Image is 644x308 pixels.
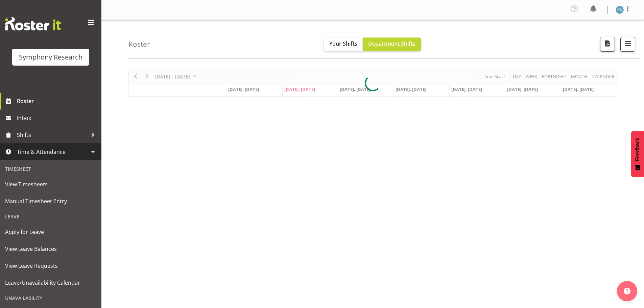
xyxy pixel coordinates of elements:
a: View Leave Requests [2,257,100,274]
span: View Leave Balances [5,244,96,254]
a: Manual Timesheet Entry [2,193,100,210]
div: Unavailability [2,291,100,305]
span: View Leave Requests [5,261,96,271]
a: View Leave Balances [2,240,100,257]
button: Department Shifts [363,38,421,51]
a: Apply for Leave [2,223,100,240]
a: Leave/Unavailability Calendar [2,274,100,291]
span: Inbox [17,113,98,123]
span: Apply for Leave [5,227,96,237]
span: Feedback [635,138,641,161]
h4: Roster [128,40,150,48]
span: Your Shifts [329,40,357,47]
span: Roster [17,96,98,106]
span: Manual Timesheet Entry [5,196,96,206]
div: Timesheet [2,162,100,176]
img: paul-s-stoneham1982.jpg [616,6,624,14]
button: Feedback - Show survey [631,131,644,177]
span: Leave/Unavailability Calendar [5,278,96,288]
img: help-xxl-2.png [624,288,630,294]
div: Leave [2,210,100,223]
span: Time & Attendance [17,147,88,157]
a: View Timesheets [2,176,100,193]
span: View Timesheets [5,179,96,189]
button: Your Shifts [324,38,363,51]
button: Download a PDF of the roster according to the set date range. [600,37,615,52]
span: Shifts [17,130,88,140]
div: Symphony Research [19,52,82,62]
button: Filter Shifts [620,37,635,52]
img: Rosterit website logo [5,17,61,30]
span: Department Shifts [368,40,415,47]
